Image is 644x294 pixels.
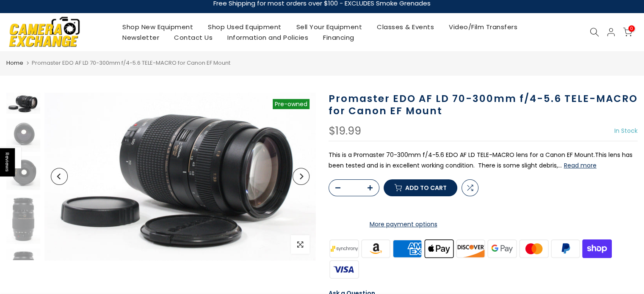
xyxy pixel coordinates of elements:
[51,168,68,185] button: Previous
[423,238,455,259] img: apple pay
[329,238,360,259] img: synchrony
[6,59,23,67] a: Home
[329,259,360,280] img: visa
[329,219,478,230] a: More payment options
[6,156,40,190] img: Promaster EDO AF LD 70-300mm f/4-5.6 TELE-MACRO for Canon EF Mount Lenses Small Format - Canon EO...
[360,238,392,259] img: amazon payments
[115,32,167,43] a: Newsletter
[6,194,40,245] img: Promaster EDO AF LD 70-300mm f/4-5.6 TELE-MACRO for Canon EF Mount Lenses Small Format - Canon EO...
[442,22,525,32] a: Video/Film Transfers
[518,238,550,259] img: master
[623,27,632,37] a: 0
[392,238,423,259] img: american express
[329,126,361,137] div: $19.99
[329,93,638,117] h1: Promaster EDO AF LD 70-300mm f/4-5.6 TELE-MACRO for Canon EF Mount
[293,168,310,185] button: Next
[115,22,201,32] a: Shop New Equipment
[405,185,447,191] span: Add to cart
[486,238,518,259] img: google pay
[32,59,230,67] span: Promaster EDO AF LD 70-300mm f/4-5.6 TELE-MACRO for Canon EF Mount
[6,93,40,114] img: Promaster EDO AF LD 70-300mm f/4-5.6 TELE-MACRO for Canon EF Mount Lenses Small Format - Canon EO...
[167,32,220,43] a: Contact Us
[455,238,486,259] img: discover
[201,22,289,32] a: Shop Used Equipment
[44,93,316,261] img: Promaster EDO AF LD 70-300mm f/4-5.6 TELE-MACRO for Canon EF Mount Lenses Small Format - Canon EO...
[614,126,638,135] span: In Stock
[316,32,362,43] a: Financing
[329,150,638,171] p: This is a Promaster 70-300mm f/4-5.6 EDO AF LD TELE-MACRO lens for a Canon EF Mount.This lens has...
[564,162,597,169] button: Read more
[628,25,635,32] span: 0
[6,118,40,152] img: Promaster EDO AF LD 70-300mm f/4-5.6 TELE-MACRO for Canon EF Mount Lenses Small Format - Canon EO...
[289,22,370,32] a: Sell Your Equipment
[581,238,613,259] img: shopify pay
[550,238,581,259] img: paypal
[370,22,442,32] a: Classes & Events
[384,179,457,196] button: Add to cart
[220,32,316,43] a: Information and Policies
